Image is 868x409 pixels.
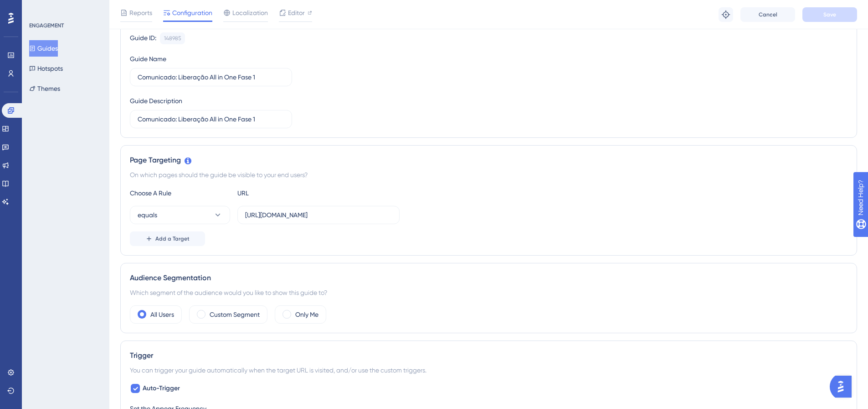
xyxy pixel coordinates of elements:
[130,169,847,180] div: On which pages should the guide be visible to your end users?
[237,188,338,199] div: URL
[138,114,284,124] input: Type your Guide’s Description here
[288,7,305,18] span: Editor
[210,309,260,320] label: Custom Segment
[130,206,230,224] button: equals
[130,53,166,64] div: Guide Name
[29,60,63,77] button: Hotspots
[232,7,268,18] span: Localization
[740,7,795,22] button: Cancel
[164,35,181,42] div: 148985
[29,22,64,29] div: ENGAGEMENT
[823,11,836,18] span: Save
[155,235,190,242] span: Add a Target
[130,273,847,283] div: Audience Segmentation
[130,155,847,166] div: Page Targeting
[130,32,156,44] div: Guide ID:
[172,7,212,18] span: Configuration
[29,80,60,97] button: Themes
[150,309,174,320] label: All Users
[295,309,318,320] label: Only Me
[21,2,57,13] span: Need Help?
[759,11,777,18] span: Cancel
[130,287,847,298] div: Which segment of the audience would you like to show this guide to?
[29,40,58,57] button: Guides
[129,7,152,18] span: Reports
[138,72,284,82] input: Type your Guide’s Name here
[245,210,392,220] input: yourwebsite.com/path
[130,95,182,106] div: Guide Description
[130,188,230,199] div: Choose A Rule
[830,373,857,400] iframe: UserGuiding AI Assistant Launcher
[138,210,157,220] span: equals
[143,383,180,394] span: Auto-Trigger
[130,365,847,376] div: You can trigger your guide automatically when the target URL is visited, and/or use the custom tr...
[130,231,205,246] button: Add a Target
[130,350,847,361] div: Trigger
[802,7,857,22] button: Save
